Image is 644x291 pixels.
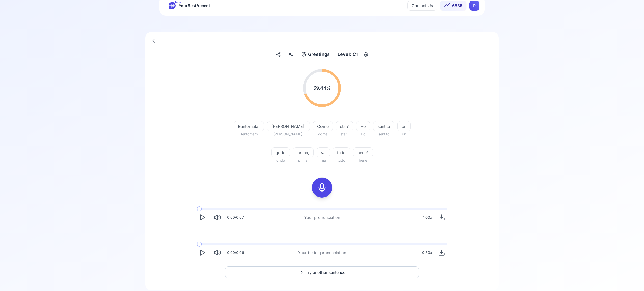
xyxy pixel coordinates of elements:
span: stai? [336,123,353,129]
span: Greetings [308,51,330,58]
span: [PERSON_NAME]! [267,123,310,129]
button: Contact Us [407,1,437,11]
span: Ho [356,131,370,137]
span: 69.44 % [313,84,331,92]
span: tutto [333,157,350,163]
span: Come [313,123,333,129]
div: Level: C1 [336,50,360,59]
button: Greetings [300,50,332,59]
button: prima, [293,147,314,157]
button: Mute [212,212,223,223]
span: grido [272,150,290,156]
span: Bentornata, [234,123,264,129]
div: R [469,1,479,11]
button: Ho [356,121,370,131]
span: bene? [353,150,373,156]
span: [PERSON_NAME], [267,131,310,137]
span: YourBestAccent [179,2,210,9]
span: stai? [336,131,353,137]
button: bene? [353,147,373,157]
button: Download audio [436,247,447,258]
span: prima, [293,150,313,156]
button: Try another sentence [225,266,419,278]
button: un [397,121,411,131]
button: Level: C1 [336,50,370,59]
span: un [398,123,410,129]
a: betaYourBestAccent [165,2,214,9]
button: va [317,147,330,157]
span: grido [271,157,290,163]
div: 0:00 / 0:07 [227,215,244,220]
button: Mute [212,247,223,258]
div: Your better pronunciation [298,250,346,256]
button: stai? [336,121,353,131]
span: bene [353,157,373,163]
span: Bentornato [234,131,264,137]
button: Play [197,247,208,258]
span: Ho [356,123,370,129]
button: Download audio [436,212,447,223]
button: grido [271,147,290,157]
span: prima, [293,157,314,163]
span: come [313,131,333,137]
div: 0.80 x [420,248,434,258]
button: Bentornata, [234,121,264,131]
button: Come [313,121,333,131]
span: Try another sentence [306,269,345,275]
button: tutto [333,147,350,157]
span: sentito [373,123,394,129]
span: va [317,150,330,156]
div: 0:00 / 0:06 [227,250,244,255]
button: [PERSON_NAME]! [267,121,310,131]
div: Your pronunciation [304,214,340,220]
div: 1.00 x [421,212,434,222]
span: sentito [373,131,394,137]
span: 6535 [452,3,462,9]
span: un [397,131,411,137]
button: RR [469,1,479,11]
button: 6535 [440,1,466,11]
button: Play [197,212,208,223]
button: sentito [373,121,394,131]
span: tutto [333,150,350,156]
span: ma [317,157,330,163]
